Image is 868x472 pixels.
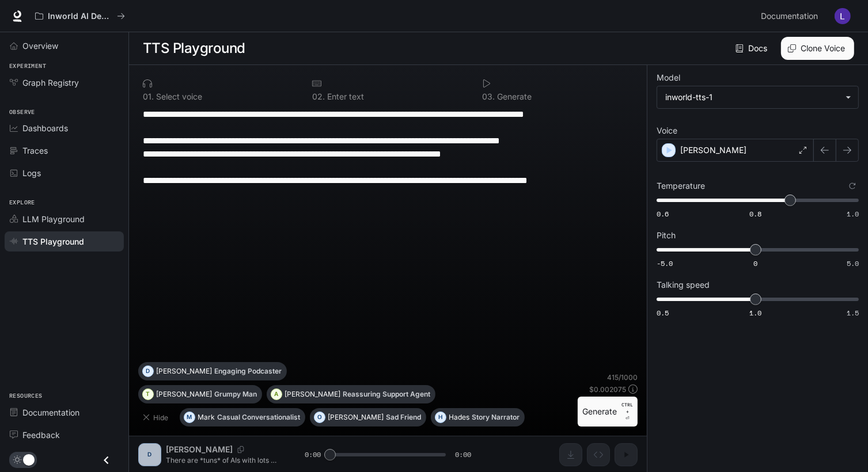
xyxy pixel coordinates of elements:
p: Grumpy Man [214,391,257,398]
div: D [143,362,153,380]
p: ⏎ [621,401,633,422]
span: 1.5 [847,308,859,318]
button: A[PERSON_NAME]Reassuring Support Agent [267,385,435,404]
p: Mark [198,414,215,421]
button: T[PERSON_NAME]Grumpy Man [138,385,262,404]
a: TTS Playground [5,231,124,252]
div: O [314,408,325,427]
div: A [271,385,282,404]
span: Documentation [22,406,79,418]
span: Graph Registry [22,77,79,89]
h1: TTS Playground [143,37,245,60]
p: Talking speed [657,281,710,289]
p: Generate [495,93,532,101]
a: Dashboards [5,118,124,138]
p: Inworld AI Demos [48,12,112,21]
p: Story Narrator [472,414,520,421]
button: Hide [138,408,175,427]
p: 0 3 . [482,93,495,101]
p: $ 0.002075 [589,385,626,394]
a: Traces [5,140,124,161]
div: inworld-tts-1 [665,92,840,103]
p: Select voice [154,93,202,101]
button: Clone Voice [781,37,854,60]
span: 0.6 [657,209,669,219]
p: Engaging Podcaster [214,368,282,375]
span: Feedback [22,429,60,441]
div: H [435,408,446,427]
button: GenerateCTRL +⏎ [578,397,638,427]
span: 0.5 [657,308,669,318]
span: -5.0 [657,258,673,268]
p: [PERSON_NAME] [328,414,384,421]
a: Documentation [5,402,124,422]
img: User avatar [835,8,851,24]
p: Temperature [657,182,705,190]
span: 0 [753,258,757,268]
p: Voice [657,127,677,135]
p: [PERSON_NAME] [285,391,340,398]
p: Reassuring Support Agent [343,391,430,398]
span: Documentation [761,9,818,24]
span: Dashboards [22,122,68,134]
div: inworld-tts-1 [657,86,858,108]
span: Dark mode toggle [23,453,35,466]
div: T [143,385,153,404]
button: D[PERSON_NAME]Engaging Podcaster [138,362,287,380]
button: All workspaces [30,5,130,28]
div: M [184,408,195,427]
button: MMarkCasual Conversationalist [180,408,305,427]
span: Traces [22,144,48,157]
p: Sad Friend [386,414,421,421]
span: 1.0 [749,308,761,318]
button: HHadesStory Narrator [431,408,525,427]
span: 1.0 [847,209,859,219]
button: User avatar [831,5,854,28]
span: 5.0 [847,258,859,268]
button: Close drawer [93,448,119,472]
span: Overview [22,40,58,52]
p: Casual Conversationalist [217,414,300,421]
button: O[PERSON_NAME]Sad Friend [310,408,426,427]
p: [PERSON_NAME] [156,368,212,375]
span: Logs [22,167,41,179]
p: Pitch [657,231,676,239]
p: Hades [449,414,469,421]
span: LLM Playground [22,213,85,225]
span: 0.8 [749,209,761,219]
span: TTS Playground [22,235,84,248]
a: Overview [5,36,124,56]
p: CTRL + [621,401,633,415]
p: 0 1 . [143,93,154,101]
p: [PERSON_NAME] [680,144,746,156]
a: LLM Playground [5,209,124,229]
a: Documentation [756,5,827,28]
a: Docs [733,37,772,60]
button: Reset to default [846,180,859,192]
a: Graph Registry [5,73,124,93]
a: Feedback [5,425,124,445]
p: Enter text [325,93,364,101]
p: 415 / 1000 [607,372,638,382]
p: Model [657,74,680,82]
p: 0 2 . [312,93,325,101]
a: Logs [5,163,124,183]
p: [PERSON_NAME] [156,391,212,398]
